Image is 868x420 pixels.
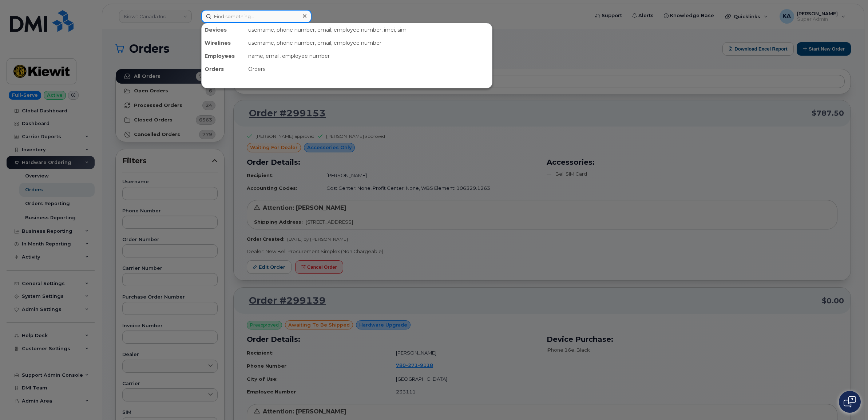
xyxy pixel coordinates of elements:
[202,63,245,76] div: Orders
[245,23,492,36] div: username, phone number, email, employee number, imei, sim
[245,49,492,63] div: name, email, employee number
[245,36,492,49] div: username, phone number, email, employee number
[202,36,245,49] div: Wirelines
[844,396,856,408] img: Open chat
[202,49,245,63] div: Employees
[202,23,245,36] div: Devices
[245,63,492,76] div: Orders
